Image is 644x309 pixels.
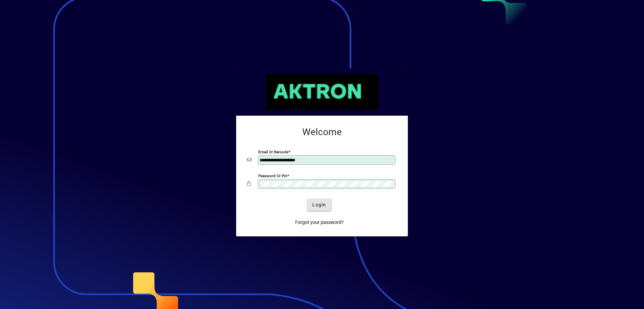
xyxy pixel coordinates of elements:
span: Forgot your password? [295,219,344,226]
a: Forgot your password? [292,216,346,228]
button: Login [307,199,331,211]
span: Login [312,201,326,208]
mat-label: Password or Pin [258,173,287,178]
mat-label: Email or Barcode [258,150,288,154]
h2: Welcome [247,126,397,138]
